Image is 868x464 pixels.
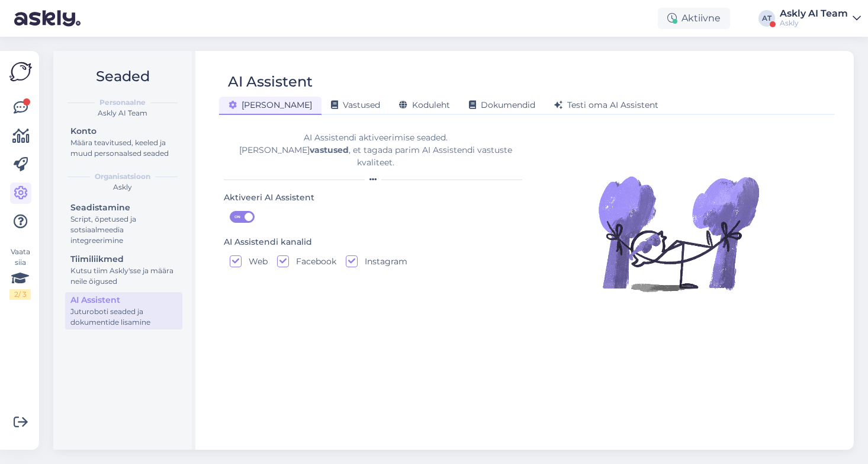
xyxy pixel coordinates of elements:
[596,151,761,316] img: Illustration
[63,65,182,88] h2: Seaded
[95,171,150,182] b: Organisatsioon
[554,100,658,110] span: Testi oma AI Assistent
[9,247,31,300] div: Vaata siia
[99,97,146,108] b: Personaalne
[758,10,775,27] div: AT
[399,100,450,110] span: Koduleht
[70,306,177,328] div: Juturoboti seaded ja dokumentide lisamine
[9,60,32,83] img: Askly Logo
[224,236,312,249] div: AI Assistendi kanalid
[70,125,177,137] div: Konto
[70,294,177,306] div: AI Assistent
[65,251,182,289] a: TiimiliikmedKutsu tiim Askly'sse ja määra neile õigused
[65,200,182,248] a: SeadistamineScript, õpetused ja sotsiaalmeedia integreerimine
[224,191,314,204] div: Aktiveeri AI Assistent
[780,9,848,18] div: Askly AI Team
[70,137,177,159] div: Määra teavitused, keeled ja muud personaalsed seaded
[63,182,182,193] div: Askly
[242,255,268,267] label: Web
[289,255,336,267] label: Facebook
[331,100,380,110] span: Vastused
[70,214,177,246] div: Script, õpetused ja sotsiaalmeedia integreerimine
[229,100,312,110] span: [PERSON_NAME]
[65,292,182,329] a: AI AssistentJuturoboti seaded ja dokumentide lisamine
[70,201,177,214] div: Seadistamine
[63,108,182,119] div: Askly AI Team
[9,289,31,300] div: 2 / 3
[469,100,535,110] span: Dokumendid
[658,8,730,29] div: Aktiivne
[310,145,349,155] b: vastused
[70,253,177,265] div: Tiimiliikmed
[230,212,245,222] span: ON
[224,132,527,169] div: AI Assistendi aktiveerimise seaded. [PERSON_NAME] , et tagada parim AI Assistendi vastuste kvalit...
[780,18,848,28] div: Askly
[358,255,407,267] label: Instagram
[228,71,313,93] div: AI Assistent
[780,9,861,28] a: Askly AI TeamAskly
[65,123,182,161] a: KontoMäära teavitused, keeled ja muud personaalsed seaded
[70,265,177,287] div: Kutsu tiim Askly'sse ja määra neile õigused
